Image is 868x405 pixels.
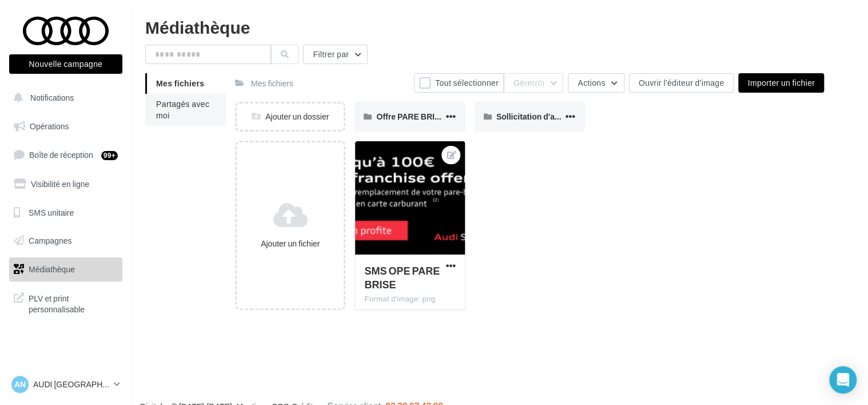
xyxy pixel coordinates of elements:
span: Mes fichiers [156,78,204,88]
p: AUDI [GEOGRAPHIC_DATA] [33,379,109,390]
div: Format d'image: png [364,294,455,304]
a: Médiathèque [7,257,125,281]
button: Filtrer par [303,45,368,64]
span: Partagés avec moi [156,99,209,120]
a: Boîte de réception99+ [7,142,125,167]
div: Mes fichiers [251,78,293,89]
a: Visibilité en ligne [7,172,125,196]
a: SMS unitaire [7,201,125,225]
a: AN AUDI [GEOGRAPHIC_DATA] [9,374,122,395]
div: Ajouter un fichier [241,238,339,249]
span: PLV et print personnalisable [29,291,118,315]
span: AN [14,379,26,390]
button: Ouvrir l'éditeur d'image [629,73,734,93]
span: SMS OPE PARE BRISE [364,264,440,291]
div: Ajouter un dossier [237,111,344,122]
span: Médiathèque [29,264,75,274]
a: Opérations [7,114,125,138]
span: Notifications [30,93,74,102]
button: Gérer(0) [504,73,563,93]
button: Notifications [7,86,120,110]
span: Campagnes [29,236,72,245]
span: SMS unitaire [29,207,74,217]
button: Actions [568,73,624,93]
button: Tout sélectionner [414,73,504,93]
span: (0) [535,78,544,88]
span: Opérations [30,121,69,131]
span: Importer un fichier [747,78,815,88]
a: PLV et print personnalisable [7,286,125,320]
span: Offre PARE BRISE 025 [376,112,460,121]
span: Sollicitation d'avis [496,112,566,121]
a: Campagnes [7,229,125,253]
div: Open Intercom Messenger [829,366,857,394]
span: Visibilité en ligne [31,179,89,189]
div: Médiathèque [145,18,854,35]
span: Actions [578,78,605,88]
button: Importer un fichier [738,73,824,93]
div: 99+ [101,151,118,160]
button: Nouvelle campagne [9,54,122,74]
span: Boîte de réception [29,150,93,160]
